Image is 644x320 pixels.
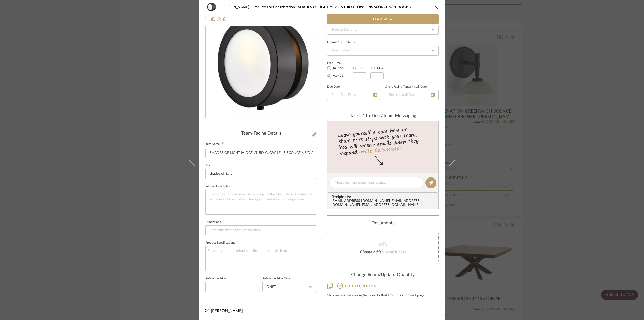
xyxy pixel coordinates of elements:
mat-radio-group: Select item type [327,65,353,79]
label: Due Date [327,86,340,88]
label: Weeks [332,74,343,79]
img: e8b40302-023a-47c6-a23a-79cacfccdae9_48x40.jpg [205,2,217,12]
img: Remove from project [223,17,227,21]
button: close [434,5,439,9]
div: Change Room/Update Quantity [327,272,439,278]
label: Dimensions [205,221,221,223]
span: Products For Consideration [252,5,298,9]
div: Internal Client Status [327,41,355,44]
span: or drag it here. [382,250,407,254]
label: Brand [205,164,213,167]
span: Choose a file [360,250,382,254]
span: Recipients: [331,195,436,199]
input: Enter Due Date [327,90,381,100]
div: *To create a new room/section do that from main project page [327,294,439,298]
label: Item Name [205,142,224,146]
input: Type to Search… [327,25,439,35]
span: SHADES OF LIGHT MIDCENTURY GLOW LENS SCONCE 6.8"DIA X 4"D [298,5,411,9]
label: Internal Description [205,185,231,188]
button: Add to rooms [337,282,377,290]
label: Reference Price [205,277,226,280]
img: e8b40302-023a-47c6-a23a-79cacfccdae9_436x436.jpg [206,9,317,117]
label: Est. Min [353,67,366,70]
input: Type to Search… [327,46,439,56]
input: Enter Brand [205,169,317,179]
span: Tasks / To-Dos / [350,114,383,118]
div: Leave yourself a note here or share next steps with your team. You will receive emails when they ... [327,124,439,158]
span: Add to rooms [344,285,376,288]
span: [PERSON_NAME] [211,309,243,313]
span: [PERSON_NAME] [221,5,252,9]
input: Enter the dimensions of this item [205,225,317,235]
label: In Stock [332,66,345,71]
input: Enter Item Name [205,148,317,158]
label: Lead Time [327,61,353,65]
div: [EMAIL_ADDRESS][DOMAIN_NAME] , [EMAIL_ADDRESS][DOMAIN_NAME] , [EMAIL_ADDRESS][DOMAIN_NAME] [331,199,436,207]
label: Reference Price Type [262,277,290,280]
span: Team View [373,14,393,24]
div: Documents [327,221,439,226]
div: 0 [206,9,317,117]
div: team Messaging [327,113,439,119]
label: Product Specifications [205,242,235,244]
label: Est. Max [370,67,384,70]
label: Client-Facing Target Install Date [385,86,427,88]
div: Team-Facing Details [205,131,317,136]
input: Enter Install Date [385,90,439,100]
a: Invite Collaborator [359,144,402,157]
